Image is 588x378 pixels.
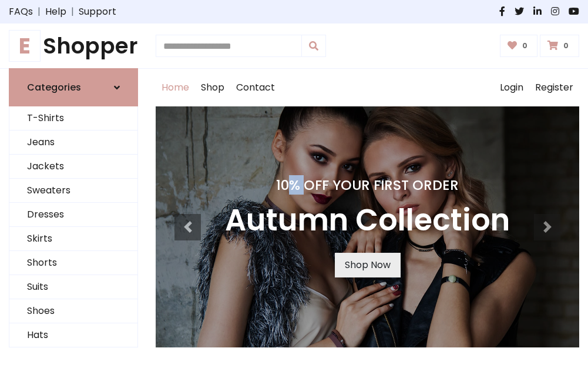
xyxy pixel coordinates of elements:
a: Login [494,69,529,106]
a: Sweaters [9,179,137,203]
a: Hats [9,323,137,347]
h1: Shopper [9,33,138,59]
a: 0 [540,35,579,57]
a: Shop Now [335,253,401,277]
h3: Autumn Collection [225,203,510,239]
a: EShopper [9,33,138,59]
span: 0 [560,41,572,51]
a: T-Shirts [9,106,137,131]
a: Jeans [9,131,137,155]
a: Help [45,5,66,19]
a: Skirts [9,227,137,251]
span: | [33,5,45,19]
a: Contact [230,69,281,106]
h6: Categories [27,82,81,93]
a: Shoes [9,299,137,323]
a: Dresses [9,203,137,227]
a: 0 [500,35,538,57]
a: Categories [9,68,138,106]
a: Support [79,5,116,19]
a: Jackets [9,155,137,179]
a: Register [529,69,579,106]
h4: 10% Off Your First Order [225,177,510,193]
a: Home [156,69,195,106]
a: Suits [9,275,137,299]
span: 0 [519,41,530,51]
a: FAQs [9,5,33,19]
a: Shorts [9,251,137,275]
span: E [9,30,41,62]
a: Shop [195,69,230,106]
span: | [66,5,79,19]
